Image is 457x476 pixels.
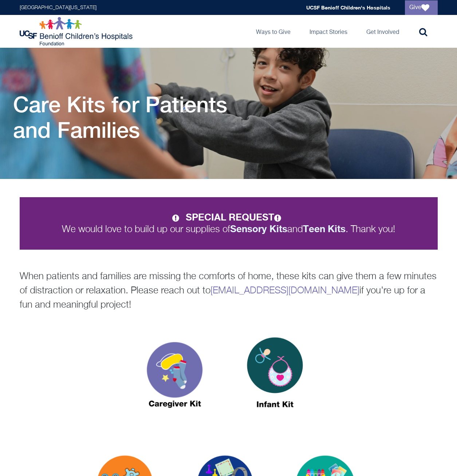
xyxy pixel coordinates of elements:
[306,4,390,11] a: UCSF Benioff Children's Hospitals
[20,5,96,10] a: [GEOGRAPHIC_DATA][US_STATE]
[186,211,285,223] strong: SPECIAL REQUEST
[303,225,346,234] a: Teen Kits
[13,91,261,143] h1: Care Kits for Patients and Families
[229,323,320,428] img: INFANT-KIT_0.png
[303,223,346,234] strong: Teen Kits
[230,225,287,234] a: Sensory Kits
[405,0,438,15] a: Give
[304,15,353,48] a: Impact Stories
[250,15,296,48] a: Ways to Give
[34,212,423,235] p: We would love to build up our supplies of and . Thank you!
[230,223,287,234] strong: Sensory Kits
[20,270,438,312] p: When patients and families are missing the comforts of home, these kits can give them a few minut...
[20,17,134,46] img: Logo for UCSF Benioff Children's Hospitals Foundation
[361,15,405,48] a: Get Involved
[210,286,359,296] a: [EMAIL_ADDRESS][DOMAIN_NAME]
[129,323,220,428] img: CAREGIVER-KIT.png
